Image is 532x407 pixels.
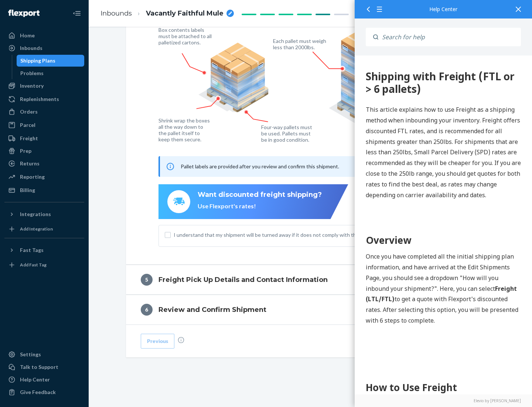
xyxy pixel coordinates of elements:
a: Add Fast Tag [4,259,84,271]
div: Returns [20,160,40,167]
a: Inventory [4,80,84,92]
div: Inventory [20,82,44,90]
h2: Step 1: Boxes and Labels [11,347,166,360]
button: Previous [141,334,174,349]
a: Home [4,30,84,41]
div: 6 [141,304,153,316]
div: Add Integration [20,226,53,232]
button: 6Review and Confirm Shipment [126,295,495,324]
h4: Review and Confirm Shipment [158,305,266,314]
div: Replenishments [20,95,59,103]
button: Integrations [4,208,84,220]
a: Add Integration [4,223,84,235]
button: Give Feedback [4,386,84,398]
a: Replenishments [4,93,84,105]
a: Problems [17,67,85,79]
a: Shipping Plans [17,55,85,67]
button: 5Freight Pick Up Details and Contact Information [126,265,495,295]
button: Fast Tags [4,244,84,256]
a: Elevio by [PERSON_NAME] [366,398,521,403]
div: 5 [141,274,153,286]
div: Use Flexport's rates! [198,202,322,211]
a: Settings [4,349,84,360]
div: Give Feedback [20,388,56,396]
span: Pallet labels are provided after you review and confirm this shipment. [181,163,339,169]
div: Parcel [20,121,35,129]
figcaption: Each pallet must weigh less than 2000lbs. [273,38,328,50]
button: Talk to Support [4,361,84,373]
h1: Overview [11,178,166,192]
figcaption: Four-way pallets must be used. Pallets must be in good condition. [261,124,313,143]
div: 360 Shipping with Freight (FTL or > 6 pallets) [11,15,166,40]
ol: breadcrumbs [95,3,240,24]
div: Want discounted freight shipping? [198,190,322,200]
div: Integrations [20,211,51,218]
div: Inbounds [20,44,42,52]
input: I understand that my shipment will be turned away if it does not comply with the above guidelines. [165,232,171,238]
a: Freight [4,132,84,144]
h1: How to Use Freight [11,325,166,339]
p: This article explains how to use Freight as a shipping method when inbounding your inventory. Fre... [11,49,166,145]
div: Prep [20,147,31,155]
div: Home [20,32,35,39]
span: Chat [17,5,33,12]
div: Fast Tags [20,246,44,254]
a: Parcel [4,119,84,131]
div: Problems [20,70,44,77]
span: I understand that my shipment will be turned away if it does not comply with the above guidelines. [174,231,457,239]
div: Settings [20,351,41,358]
div: Reporting [20,173,45,181]
a: Reporting [4,171,84,183]
a: Help Center [4,374,84,386]
div: Billing [20,186,35,194]
a: Inbounds [100,9,132,17]
p: Once you have completed all the initial shipping plan information, and have arrived at the Edit S... [11,196,166,270]
h4: Freight Pick Up Details and Contact Information [158,275,328,285]
div: Freight [20,135,38,142]
div: Orders [20,108,38,115]
div: Help Center [20,376,50,383]
figcaption: Shrink wrap the boxes all the way down to the pallet itself to keep them secure. [158,117,211,142]
input: Search [378,28,521,46]
a: Inbounds [4,42,84,54]
a: Returns [4,158,84,169]
img: Flexport logo [8,10,40,17]
figcaption: Box contents labels must be attached to all palletized cartons. [158,27,214,46]
div: Talk to Support [20,363,58,371]
a: Prep [4,145,84,157]
div: Help Center [366,7,521,12]
div: Add Fast Tag [20,262,47,268]
span: Vacantly Faithful Mule [146,9,224,18]
button: Close Navigation [69,6,84,21]
a: Billing [4,184,84,196]
div: Shipping Plans [20,57,55,64]
a: Orders [4,106,84,118]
